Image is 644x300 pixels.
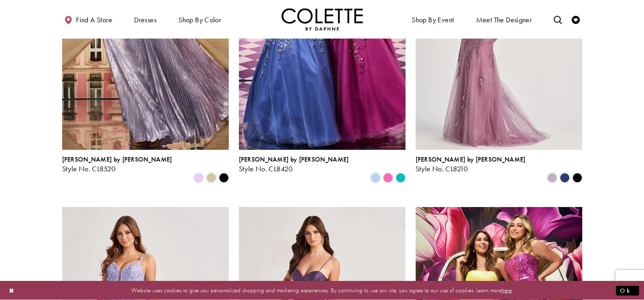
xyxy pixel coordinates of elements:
span: Dresses [134,16,156,24]
span: Shop by color [176,8,223,30]
i: Periwinkle [371,173,380,183]
a: Visit Home Page [282,8,363,30]
div: Colette by Daphne Style No. CL8420 [239,156,349,173]
img: Colette by Daphne [282,8,363,30]
span: Style No. CL8420 [239,164,293,173]
span: Style No. CL8520 [62,164,116,173]
div: Colette by Daphne Style No. CL8520 [62,156,172,173]
i: Heather [547,173,557,183]
span: [PERSON_NAME] by [PERSON_NAME] [239,155,349,164]
i: Gold Dust [206,173,216,183]
span: Dresses [132,8,158,30]
i: Lilac [194,173,204,183]
span: Style No. CL8210 [416,164,468,173]
i: Black [219,173,229,183]
p: Website uses cookies to give you personalized shopping and marketing experiences. By continuing t... [59,285,585,296]
span: Find a store [76,16,112,24]
div: Colette by Daphne Style No. CL8210 [416,156,526,173]
span: Shop by color [178,16,221,24]
a: here [502,286,512,294]
span: [PERSON_NAME] by [PERSON_NAME] [62,155,172,164]
a: Check Wishlist [570,8,582,30]
button: Close Dialog [5,283,19,298]
a: Find a store [62,8,114,30]
a: Meet the designer [474,8,534,30]
i: Jade [396,173,405,183]
button: Submit Dialog [616,285,639,296]
a: Toggle search [552,8,564,30]
span: Shop By Event [410,8,456,30]
span: Shop By Event [412,16,454,24]
i: Navy Blue [560,173,570,183]
i: Pink [383,173,393,183]
span: [PERSON_NAME] by [PERSON_NAME] [416,155,526,164]
i: Black [572,173,582,183]
span: Meet the designer [476,16,532,24]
